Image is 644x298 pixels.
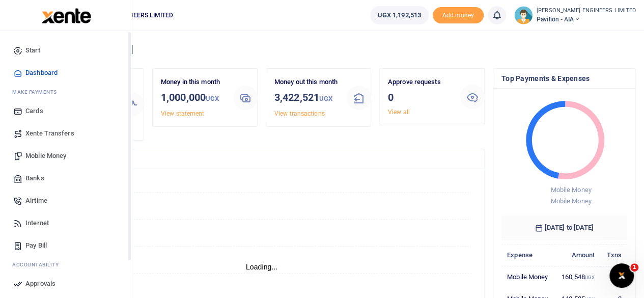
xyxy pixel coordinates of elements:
[433,11,484,18] a: Add money
[161,90,225,106] h3: 1,000,000
[8,234,124,257] a: Pay Bill
[25,218,49,228] span: Internet
[501,215,627,240] h6: [DATE] to [DATE]
[388,77,452,88] p: Approve requests
[25,151,66,161] span: Mobile Money
[25,106,43,116] span: Cards
[161,77,225,88] p: Money in this month
[550,197,591,205] span: Mobile Money
[8,39,124,62] a: Start
[8,145,124,167] a: Mobile Money
[319,95,332,102] small: UGX
[42,8,91,23] img: logo-large
[514,6,636,24] a: profile-user [PERSON_NAME] ENGINEERS LIMITED Pavilion - AIA
[25,196,47,206] span: Airtime
[25,68,58,78] span: Dashboard
[274,77,339,88] p: Money out this month
[161,110,204,117] a: View statement
[514,6,533,24] img: profile-user
[600,266,627,288] td: 1
[274,90,339,106] h3: 3,422,521
[550,186,591,194] span: Mobile Money
[25,240,47,251] span: Pay Bill
[609,263,634,288] iframe: Intercom live chat
[501,73,627,84] h4: Top Payments & Expenses
[433,7,484,24] span: Add money
[39,44,636,55] h4: Hello [PERSON_NAME]
[600,244,627,266] th: Txns
[8,100,124,122] a: Cards
[8,212,124,234] a: Internet
[25,173,44,183] span: Banks
[378,10,421,20] span: UGX 1,192,513
[8,257,124,273] li: Ac
[585,275,595,280] small: UGX
[41,11,91,19] a: logo-small logo-large logo-large
[366,6,433,24] li: Wallet ballance
[274,110,325,117] a: View transactions
[537,7,636,15] small: [PERSON_NAME] ENGINEERS LIMITED
[47,153,476,165] h4: Transactions Overview
[501,266,555,288] td: Mobile Money
[8,273,124,295] a: Approvals
[20,261,59,268] span: countability
[501,244,555,266] th: Expense
[388,109,410,116] a: View all
[8,189,124,212] a: Airtime
[555,266,600,288] td: 160,548
[8,122,124,145] a: Xente Transfers
[370,6,429,24] a: UGX 1,192,513
[25,128,74,139] span: Xente Transfers
[206,95,219,102] small: UGX
[25,45,40,56] span: Start
[630,263,638,272] span: 1
[433,7,484,24] li: Toup your wallet
[555,244,600,266] th: Amount
[17,88,57,96] span: ake Payments
[25,279,55,289] span: Approvals
[537,15,636,24] span: Pavilion - AIA
[388,90,452,105] h3: 0
[8,84,124,100] li: M
[8,167,124,189] a: Banks
[246,263,278,271] text: Loading...
[8,62,124,84] a: Dashboard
